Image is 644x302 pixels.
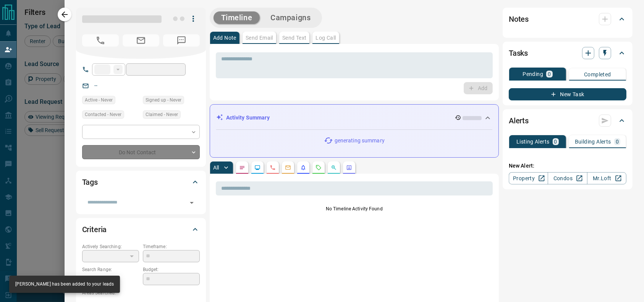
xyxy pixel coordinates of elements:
[186,197,197,208] button: Open
[346,165,352,171] svg: Agent Actions
[587,172,626,184] a: Mr.Loft
[143,266,200,273] p: Budget:
[509,47,528,59] h2: Tasks
[82,243,139,250] p: Actively Searching:
[216,111,492,125] div: Activity Summary
[254,165,261,171] svg: Lead Browsing Activity
[335,137,385,145] p: generating summary
[509,44,626,62] div: Tasks
[85,96,113,104] span: Active - Never
[509,115,529,127] h2: Alerts
[331,165,337,171] svg: Opportunities
[509,162,626,170] p: New Alert:
[226,114,270,122] p: Activity Summary
[146,96,181,104] span: Signed up - Never
[616,139,619,144] p: 0
[85,111,121,118] span: Contacted - Never
[82,220,200,239] div: Criteria
[82,176,98,188] h2: Tags
[213,35,236,40] p: Add Note
[548,172,587,184] a: Condos
[239,165,245,171] svg: Notes
[316,165,322,171] svg: Requests
[509,111,626,130] div: Alerts
[509,88,626,100] button: New Task
[216,205,493,212] p: No Timeline Activity Found
[584,72,611,77] p: Completed
[82,289,200,296] p: Areas Searched:
[214,11,260,24] button: Timeline
[15,278,114,291] div: [PERSON_NAME] has been added to your leads
[575,139,611,144] p: Building Alerts
[146,111,178,118] span: Claimed - Never
[82,34,119,47] span: No Number
[94,82,97,89] a: --
[82,145,200,159] div: Do Not Contact
[300,165,306,171] svg: Listing Alerts
[163,34,200,47] span: No Number
[143,243,200,250] p: Timeframe:
[523,71,543,77] p: Pending
[213,165,219,170] p: All
[263,11,318,24] button: Campaigns
[509,13,529,25] h2: Notes
[82,266,139,273] p: Search Range:
[509,10,626,28] div: Notes
[123,34,159,47] span: No Email
[509,172,548,184] a: Property
[82,273,139,286] p: -- - --
[554,139,557,144] p: 0
[285,165,291,171] svg: Emails
[270,165,276,171] svg: Calls
[82,173,200,191] div: Tags
[516,139,550,144] p: Listing Alerts
[548,71,551,77] p: 0
[82,223,107,236] h2: Criteria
